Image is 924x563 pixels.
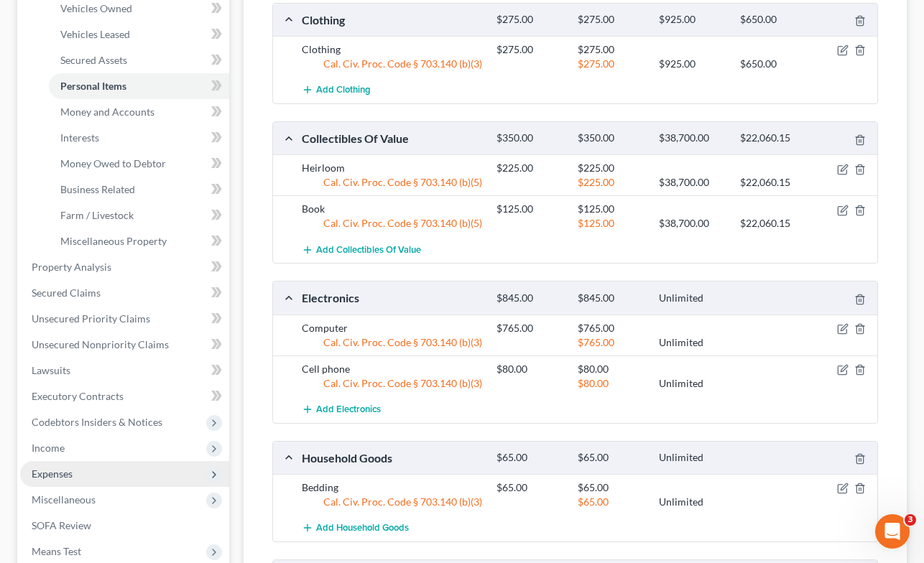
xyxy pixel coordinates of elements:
[60,28,130,40] span: Vehicles Leased
[32,416,162,428] span: Codebtors Insiders & Notices
[570,376,652,391] div: $80.00
[49,177,229,203] a: Business Related
[652,57,733,71] div: $925.00
[49,203,229,228] a: Farm / Livestock
[733,13,814,27] div: $650.00
[652,175,733,190] div: $38,700.00
[60,235,167,247] span: Miscellaneous Property
[295,321,489,335] div: Computer
[733,216,814,231] div: $22,060.15
[570,321,652,335] div: $765.00
[905,514,916,526] span: 3
[20,513,229,539] a: SOFA Review
[60,2,132,14] span: Vehicles Owned
[295,335,489,350] div: Cal. Civ. Proc. Code § 703.140 (b)(3)
[652,216,733,231] div: $38,700.00
[489,202,570,216] div: $125.00
[32,493,96,506] span: Miscellaneous
[20,306,229,332] a: Unsecured Priority Claims
[32,287,101,299] span: Secured Claims
[49,125,229,151] a: Interests
[489,321,570,335] div: $765.00
[652,131,733,145] div: $38,700.00
[652,376,733,391] div: Unlimited
[652,292,733,305] div: Unlimited
[295,175,489,190] div: Cal. Civ. Proc. Code § 703.140 (b)(5)
[295,57,489,71] div: Cal. Civ. Proc. Code § 703.140 (b)(3)
[570,480,652,495] div: $65.00
[570,42,652,57] div: $275.00
[570,362,652,376] div: $80.00
[60,80,126,92] span: Personal Items
[875,514,910,549] iframe: Intercom live chat
[652,451,733,465] div: Unlimited
[570,451,652,465] div: $65.00
[302,396,381,423] button: Add Electronics
[49,151,229,177] a: Money Owed to Debtor
[32,261,111,273] span: Property Analysis
[489,161,570,175] div: $225.00
[295,131,489,146] div: Collectibles Of Value
[20,332,229,358] a: Unsecured Nonpriority Claims
[489,451,570,465] div: $65.00
[570,202,652,216] div: $125.00
[49,99,229,125] a: Money and Accounts
[316,244,421,256] span: Add Collectibles Of Value
[295,495,489,509] div: Cal. Civ. Proc. Code § 703.140 (b)(3)
[32,364,70,376] span: Lawsuits
[302,515,409,541] button: Add Household Goods
[302,77,371,103] button: Add Clothing
[570,161,652,175] div: $225.00
[570,216,652,231] div: $125.00
[316,523,409,534] span: Add Household Goods
[32,467,73,480] span: Expenses
[60,157,166,169] span: Money Owed to Debtor
[570,292,652,305] div: $845.00
[32,390,124,402] span: Executory Contracts
[652,495,733,509] div: Unlimited
[60,131,99,144] span: Interests
[32,338,169,350] span: Unsecured Nonpriority Claims
[570,495,652,509] div: $65.00
[733,131,814,145] div: $22,060.15
[295,216,489,231] div: Cal. Civ. Proc. Code § 703.140 (b)(5)
[49,228,229,254] a: Miscellaneous Property
[295,376,489,391] div: Cal. Civ. Proc. Code § 703.140 (b)(3)
[652,13,733,27] div: $925.00
[295,161,489,175] div: Heirloom
[295,450,489,465] div: Household Goods
[489,131,570,145] div: $350.00
[20,280,229,306] a: Secured Claims
[60,209,134,221] span: Farm / Livestock
[570,13,652,27] div: $275.00
[20,358,229,383] a: Lawsuits
[570,131,652,145] div: $350.00
[32,519,91,531] span: SOFA Review
[489,480,570,495] div: $65.00
[316,85,371,96] span: Add Clothing
[295,42,489,57] div: Clothing
[32,312,150,325] span: Unsecured Priority Claims
[570,57,652,71] div: $275.00
[302,236,421,263] button: Add Collectibles Of Value
[49,73,229,99] a: Personal Items
[20,254,229,280] a: Property Analysis
[60,54,127,66] span: Secured Assets
[32,545,81,557] span: Means Test
[733,175,814,190] div: $22,060.15
[60,106,154,118] span: Money and Accounts
[570,175,652,190] div: $225.00
[316,404,381,415] span: Add Electronics
[20,383,229,409] a: Executory Contracts
[32,442,65,454] span: Income
[570,335,652,350] div: $765.00
[60,183,135,195] span: Business Related
[295,362,489,376] div: Cell phone
[733,57,814,71] div: $650.00
[295,202,489,216] div: Book
[489,362,570,376] div: $80.00
[295,12,489,27] div: Clothing
[489,13,570,27] div: $275.00
[49,47,229,73] a: Secured Assets
[489,292,570,305] div: $845.00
